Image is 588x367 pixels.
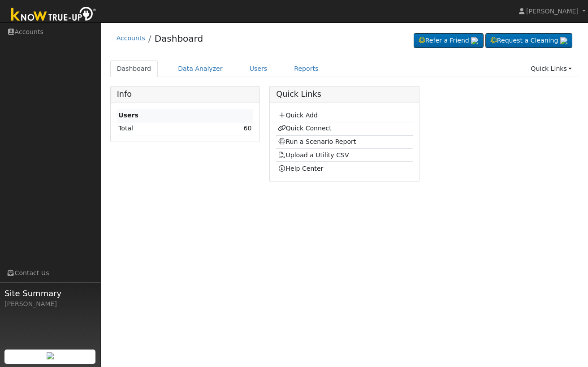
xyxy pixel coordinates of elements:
[110,60,158,77] a: Dashboard
[414,33,484,48] a: Refer a Friend
[7,5,101,25] img: Know True-Up
[526,8,579,15] span: [PERSON_NAME]
[47,352,54,359] img: retrieve
[560,37,567,44] img: retrieve
[485,33,572,48] a: Request a Cleaning
[287,60,325,77] a: Reports
[243,60,274,77] a: Users
[524,60,579,77] a: Quick Links
[4,287,96,299] span: Site Summary
[4,299,96,309] div: [PERSON_NAME]
[155,33,203,44] a: Dashboard
[471,37,478,44] img: retrieve
[171,60,229,77] a: Data Analyzer
[117,35,145,42] a: Accounts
